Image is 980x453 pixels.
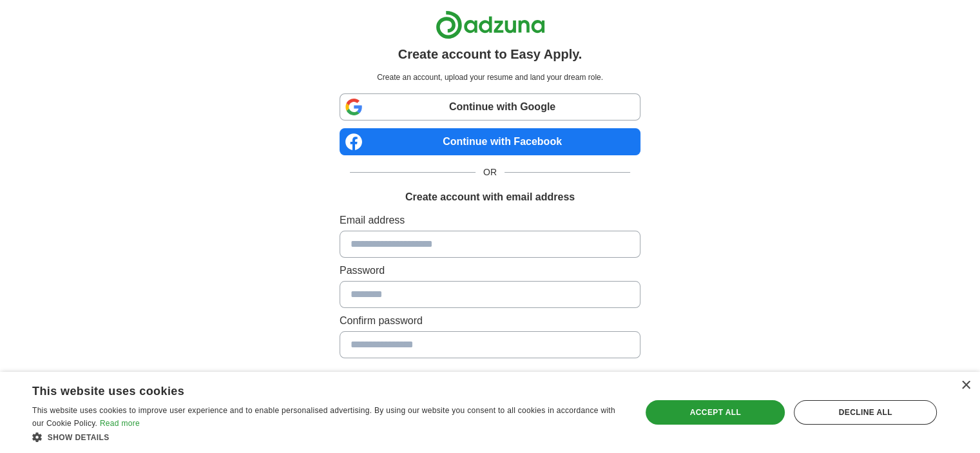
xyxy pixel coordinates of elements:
label: Password [340,263,640,278]
span: OR [476,166,504,179]
label: Email address [340,213,640,228]
div: Accept all [646,400,785,425]
h1: Create account to Easy Apply. [398,44,582,64]
div: Close [961,381,970,390]
div: Decline all [794,400,937,425]
p: Create an account, upload your resume and land your dream role. [342,72,638,83]
img: Adzuna logo [436,10,545,39]
span: This website uses cookies to improve user experience and to enable personalised advertising. By u... [32,406,615,428]
a: Continue with Facebook [340,128,640,155]
label: Confirm password [340,313,640,329]
span: Show details [48,433,110,442]
a: Read more, opens a new window [100,419,140,428]
div: This website uses cookies [32,380,591,399]
h1: Create account with email address [405,189,575,205]
div: Show details [32,430,623,443]
a: Continue with Google [340,93,640,120]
